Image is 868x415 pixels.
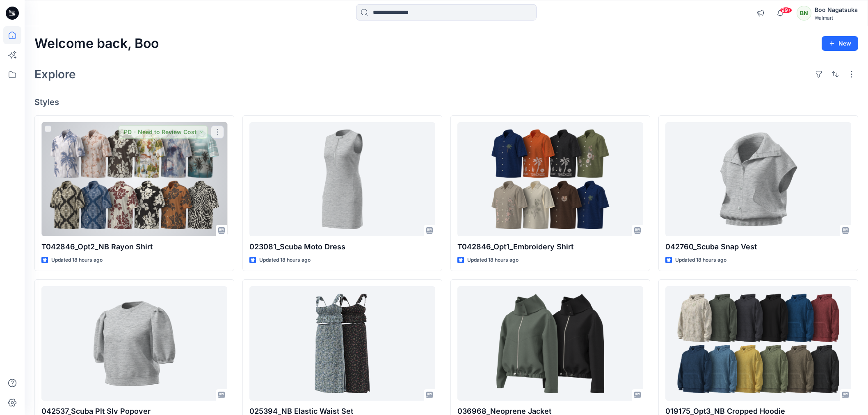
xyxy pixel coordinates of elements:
a: T042846_Opt1_Embroidery Shirt [457,122,643,236]
div: Walmart [815,15,858,21]
div: BN [797,6,811,21]
a: 019175_Opt3_NB Cropped Hoodie [665,286,851,400]
div: Boo Nagatsuka [815,5,858,15]
a: T042846_Opt2_NB Rayon Shirt [41,122,227,236]
h4: Styles [34,97,858,107]
a: 025394_NB Elastic Waist Set [249,286,435,400]
button: New [822,36,858,51]
span: 99+ [780,7,792,14]
h2: Explore [34,68,76,81]
p: 023081_Scuba Moto Dress [249,241,435,253]
p: Updated 18 hours ago [467,256,519,265]
p: Updated 18 hours ago [51,256,103,265]
p: T042846_Opt1_Embroidery Shirt [457,241,643,253]
p: 042760_Scuba Snap Vest [665,241,851,253]
p: Updated 18 hours ago [675,256,726,265]
a: 042760_Scuba Snap Vest [665,122,851,236]
a: 042537_Scuba Plt Slv Popover [41,286,227,400]
a: 036968_Neoprene Jacket [457,286,643,400]
a: 023081_Scuba Moto Dress [249,122,435,236]
p: T042846_Opt2_NB Rayon Shirt [41,241,227,253]
h2: Welcome back, Boo [34,36,159,51]
p: Updated 18 hours ago [259,256,311,265]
